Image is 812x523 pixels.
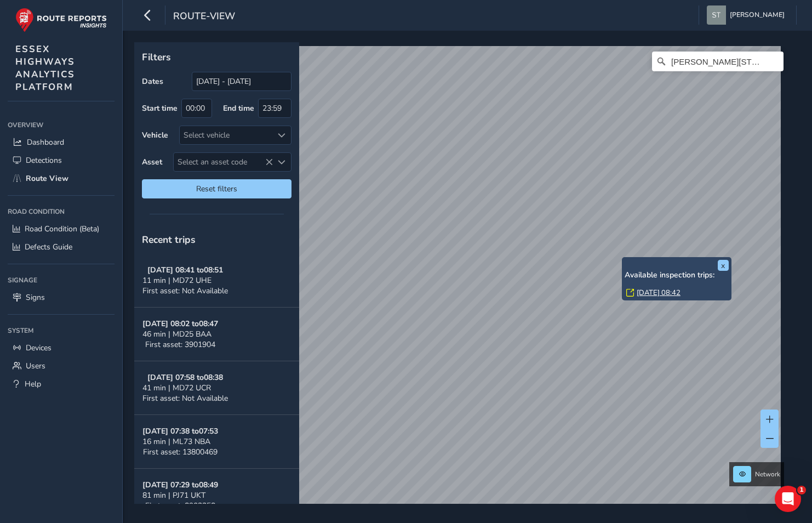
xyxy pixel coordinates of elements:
span: Signs [26,292,45,303]
span: Road Condition (Beta) [25,224,99,234]
span: First asset: 8902258 [145,501,215,511]
button: [DATE] 07:38 to07:5316 min | ML73 NBAFirst asset: 13800469 [134,415,299,469]
a: [DATE] 08:42 [637,288,681,298]
div: Signage [8,272,115,288]
strong: [DATE] 07:29 to 08:49 [142,480,218,490]
button: Reset filters [142,179,291,198]
span: route-view [173,9,235,25]
button: [DATE] 07:58 to08:3841 min | MD72 UCRFirst asset: Not Available [134,361,299,415]
a: Signs [8,288,115,306]
span: Devices [26,343,52,353]
span: 46 min | MD25 BAA [142,329,211,339]
div: System [8,322,115,339]
div: Road Condition [8,203,115,220]
button: [DATE] 07:29 to08:4981 min | PJ71 UKTFirst asset: 8902258 [134,469,299,522]
strong: [DATE] 08:02 to 08:47 [142,319,218,329]
span: Dashboard [27,137,64,147]
span: First asset: 3901904 [145,339,215,350]
span: Users [26,361,45,371]
div: Overview [8,117,115,133]
a: Help [8,375,115,393]
strong: [DATE] 07:38 to 07:53 [142,426,218,436]
iframe: Intercom live chat [775,486,801,512]
button: [DATE] 08:02 to08:4746 min | MD25 BAAFirst asset: 3901904 [134,308,299,361]
img: diamond-layout [707,5,726,25]
label: Asset [142,157,162,167]
a: Route View [8,169,115,187]
canvas: Map [138,46,781,516]
label: End time [223,103,254,113]
strong: [DATE] 08:41 to 08:51 [147,265,223,275]
span: 11 min | MD72 UHE [142,275,211,286]
label: Start time [142,103,178,113]
label: Dates [142,76,163,87]
button: x [718,260,729,271]
strong: [DATE] 07:58 to 08:38 [147,372,223,383]
span: First asset: 13800469 [143,447,218,457]
a: Users [8,357,115,375]
span: Recent trips [142,233,196,246]
div: Select vehicle [180,126,273,144]
span: Network [755,470,780,479]
input: Search [652,52,784,71]
p: Filters [142,50,291,64]
h6: Available inspection trips: [625,271,729,280]
span: 41 min | MD72 UCR [142,383,211,393]
span: Route View [26,173,68,184]
span: 1 [797,486,806,494]
span: First asset: Not Available [142,286,228,296]
button: [PERSON_NAME] [707,5,788,25]
span: Help [25,379,41,389]
a: Devices [8,339,115,357]
span: Reset filters [150,184,283,194]
a: Road Condition (Beta) [8,220,115,238]
span: First asset: Not Available [142,393,228,403]
a: Dashboard [8,133,115,151]
span: ESSEX HIGHWAYS ANALYTICS PLATFORM [15,43,75,93]
span: Select an asset code [174,153,273,171]
span: Detections [26,155,62,166]
button: [DATE] 08:41 to08:5111 min | MD72 UHEFirst asset: Not Available [134,254,299,308]
span: Defects Guide [25,242,72,252]
span: 81 min | PJ71 UKT [142,490,205,501]
div: Select an asset code [273,153,291,171]
span: [PERSON_NAME] [730,5,785,25]
a: Defects Guide [8,238,115,256]
a: Detections [8,151,115,169]
label: Vehicle [142,130,168,140]
img: rr logo [15,8,107,32]
span: 16 min | ML73 NBA [142,436,210,447]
